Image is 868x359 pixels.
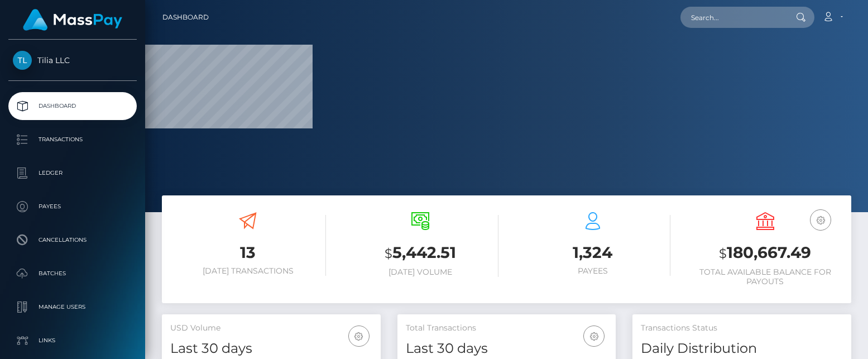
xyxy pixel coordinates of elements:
p: Cancellations [13,232,132,248]
h4: Last 30 days [406,339,608,358]
a: Dashboard [162,6,209,29]
h5: Total Transactions [406,323,608,334]
h3: 5,442.51 [343,242,498,265]
a: Payees [8,193,137,221]
h4: Daily Distribution [641,339,843,358]
p: Ledger [13,165,132,181]
a: Batches [8,260,137,288]
h5: USD Volume [170,323,372,334]
h4: Last 30 days [170,339,372,358]
a: Links [8,327,137,355]
span: Tilia LLC [8,55,137,65]
p: Manage Users [13,299,132,315]
a: Manage Users [8,293,137,321]
p: Dashboard [13,98,132,114]
small: $ [385,246,392,261]
input: Search... [680,7,785,28]
h6: Payees [515,266,671,276]
h3: 180,667.49 [687,242,843,265]
p: Payees [13,198,132,215]
h3: 13 [170,242,326,264]
a: Transactions [8,126,137,154]
h6: [DATE] Volume [343,267,498,277]
p: Batches [13,265,132,282]
a: Cancellations [8,226,137,254]
h6: Total Available Balance for Payouts [687,267,843,286]
p: Links [13,332,132,349]
a: Ledger [8,159,137,187]
h3: 1,324 [515,242,671,264]
img: Tilia LLC [13,51,32,70]
h6: [DATE] Transactions [170,266,326,276]
h5: Transactions Status [641,323,843,334]
a: Dashboard [8,92,137,120]
small: $ [719,246,727,261]
p: Transactions [13,131,132,148]
img: MassPay Logo [23,9,122,31]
